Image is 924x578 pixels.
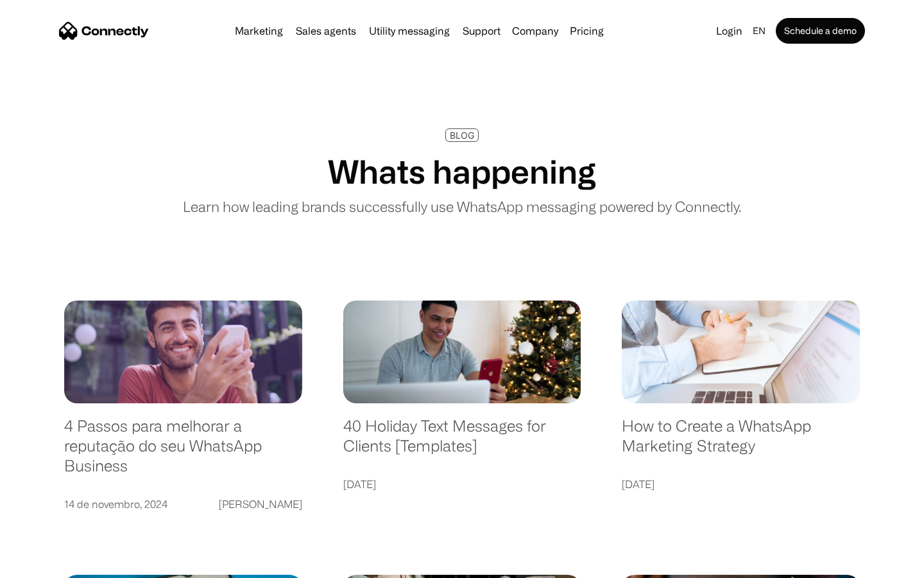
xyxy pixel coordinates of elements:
div: Company [512,22,558,40]
a: Support [458,26,506,36]
a: Sales agents [291,26,361,36]
a: Pricing [565,26,609,36]
p: Learn how leading brands successfully use WhatsApp messaging powered by Connectly. [183,196,741,217]
ul: Language list [26,556,77,574]
div: en [753,22,766,40]
aside: Language selected: English [13,556,77,574]
div: BLOG [450,130,474,140]
div: 14 de novembro, 2024 [64,495,167,513]
a: How to Create a WhatsApp Marketing Strategy [622,416,860,468]
div: [PERSON_NAME] [219,495,302,513]
h1: Whats happening [328,152,596,191]
div: [DATE] [343,475,376,493]
a: Utility messaging [364,26,455,36]
a: 40 Holiday Text Messages for Clients [Templates] [343,416,581,468]
a: 4 Passos para melhorar a reputação do seu WhatsApp Business [64,416,302,488]
div: [DATE] [622,475,654,493]
a: Schedule a demo [776,18,865,44]
a: Marketing [230,26,288,36]
a: Login [711,22,748,40]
